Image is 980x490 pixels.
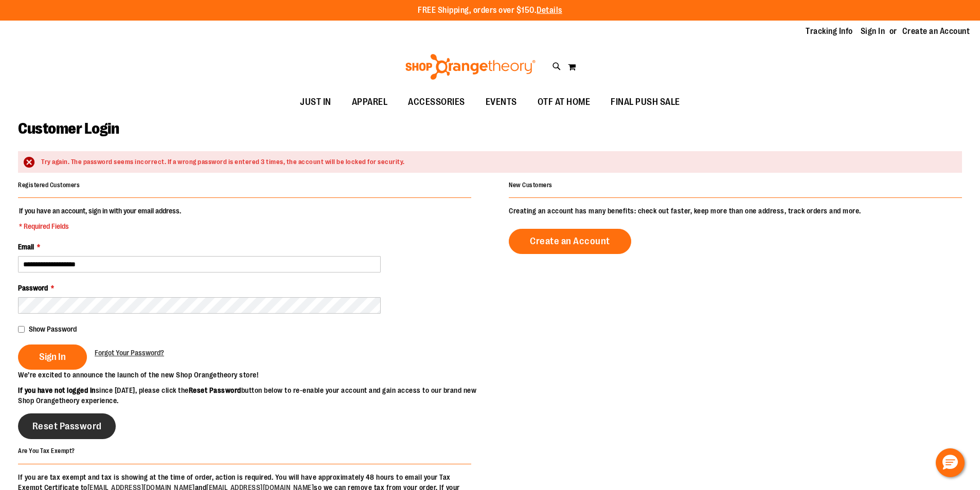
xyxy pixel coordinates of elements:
[530,235,610,247] span: Create an Account
[861,26,885,37] a: Sign In
[509,182,553,189] strong: New Customers
[352,90,388,114] span: APPAREL
[806,26,853,37] a: Tracking Info
[18,284,48,292] span: Password
[29,325,77,333] span: Show Password
[18,206,182,231] legend: If you have an account, sign in with your email address.
[18,182,80,189] strong: Registered Customers
[509,229,631,254] a: Create an Account
[41,157,952,167] div: Try again. The password seems incorrect. If a wrong password is entered 3 times, the account will...
[18,344,87,370] button: Sign In
[936,448,965,477] button: Hello, have a question? Let’s chat.
[290,90,342,114] a: JUST IN
[538,90,591,114] span: OTF AT HOME
[300,90,331,114] span: JUST IN
[95,349,164,357] span: Forgot Your Password?
[475,90,527,114] a: EVENTS
[486,90,517,114] span: EVENTS
[189,386,241,394] strong: Reset Password
[408,90,465,114] span: ACCESSORIES
[902,26,970,37] a: Create an Account
[95,348,164,358] a: Forgot Your Password?
[404,54,537,80] img: Shop Orangetheory
[18,370,490,380] p: We’re excited to announce the launch of the new Shop Orangetheory store!
[18,243,34,251] span: Email
[18,385,490,406] p: since [DATE], please click the button below to re-enable your account and gain access to our bran...
[18,413,116,439] a: Reset Password
[342,90,398,114] a: APPAREL
[18,120,119,137] span: Customer Login
[418,5,562,16] p: FREE Shipping, orders over $150.
[537,6,562,15] a: Details
[39,351,66,362] span: Sign In
[611,90,680,114] span: FINAL PUSH SALE
[509,206,962,216] p: Creating an account has many benefits: check out faster, keep more than one address, track orders...
[19,221,181,231] span: * Required Fields
[32,421,102,432] span: Reset Password
[18,386,96,394] strong: If you have not logged in
[600,90,690,114] a: FINAL PUSH SALE
[527,90,601,114] a: OTF AT HOME
[398,90,475,114] a: ACCESSORIES
[18,447,75,455] strong: Are You Tax Exempt?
